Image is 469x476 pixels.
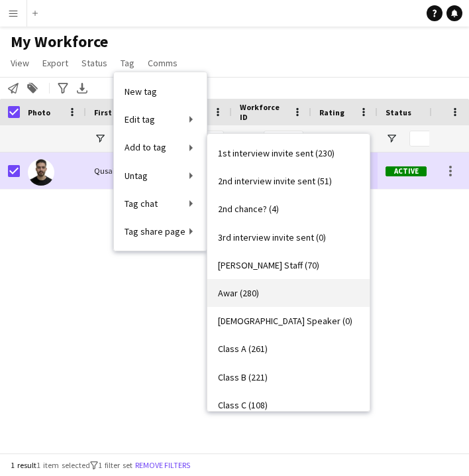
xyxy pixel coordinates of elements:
[74,80,90,96] app-action-btn: Export XLSX
[142,54,183,72] a: Comms
[115,54,140,72] a: Tag
[37,54,74,72] a: Export
[386,133,397,145] button: Open Filter Menu
[240,102,287,122] span: Workforce ID
[121,57,134,69] span: Tag
[132,458,193,473] button: Remove filters
[5,54,34,72] a: View
[386,166,427,176] span: Active
[42,57,68,69] span: Export
[86,152,159,189] div: Qusai
[386,107,411,117] span: Status
[25,80,40,96] app-action-btn: Add to tag
[11,57,29,69] span: View
[36,460,90,470] span: 1 item selected
[28,159,54,186] img: Qusai Othman
[94,107,134,117] span: First Name
[98,460,132,470] span: 1 filter set
[94,133,106,145] button: Open Filter Menu
[28,107,50,117] span: Photo
[76,54,113,72] a: Status
[5,80,21,96] app-action-btn: Notify workforce
[11,32,108,52] span: My Workforce
[191,131,224,147] input: Last Name Filter Input
[409,131,449,147] input: Status Filter Input
[319,107,344,117] span: Rating
[148,57,178,69] span: Comms
[81,57,107,69] span: Status
[55,80,71,96] app-action-btn: Advanced filters
[264,131,303,147] input: Workforce ID Filter Input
